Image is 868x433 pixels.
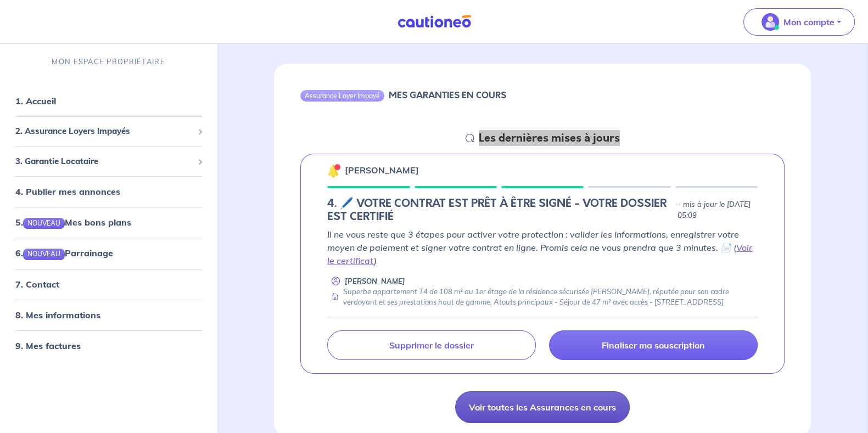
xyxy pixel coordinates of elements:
p: Supprimer le dossier [389,340,474,351]
div: 5.NOUVEAUMes bons plans [4,211,212,233]
a: Voir toutes les Assurances en cours [455,391,630,423]
p: Finaliser ma souscription [602,340,705,351]
span: 2. Assurance Loyers Impayés [15,125,193,138]
div: state: CONTRACT-INFO-IN-PROGRESS, Context: NEW,CHOOSE-CERTIFICATE,ALONE,LESSOR-DOCUMENTS [327,197,758,223]
h5: 4. 🖊️ VOTRE CONTRAT EST PRÊT À ÊTRE SIGNÉ - VOTRE DOSSIER EST CERTIFIÉ [327,197,673,223]
img: Cautioneo [393,15,475,29]
p: [PERSON_NAME] [345,164,419,177]
a: 7. Contact [15,278,59,289]
p: - mis à jour le [DATE] 05:09 [677,199,758,221]
a: Voir le certificat [327,242,752,266]
p: Mon compte [783,15,835,29]
a: 8. Mes informations [15,309,100,320]
p: [PERSON_NAME] [345,276,405,286]
a: 6.NOUVEAUParrainage [15,248,113,258]
div: 4. Publier mes annonces [4,181,212,203]
h6: MES GARANTIES EN COURS [389,90,506,100]
div: 2. Assurance Loyers Impayés [4,121,212,142]
div: Assurance Loyer Impayé [300,90,384,101]
div: 3. Garantie Locataire [4,151,212,172]
div: 8. Mes informations [4,303,212,325]
div: 6.NOUVEAUParrainage [4,242,212,264]
img: 🔔 [327,164,340,177]
div: Superbe appartement T4 de 108 m² au 1er étage de la résidence sécurisée [PERSON_NAME], réputée po... [327,286,758,308]
a: Supprimer le dossier [327,330,536,360]
p: Il ne vous reste que 3 étapes pour activer votre protection : valider les informations, enregistr... [327,228,758,267]
a: 1. Accueil [15,95,56,106]
a: 4. Publier mes annonces [15,186,120,197]
a: 5.NOUVEAUMes bons plans [15,217,131,228]
div: 7. Contact [4,273,212,295]
span: 3. Garantie Locataire [15,155,193,168]
h5: Les dernières mises à jours [479,132,620,145]
img: illu_account_valid_menu.svg [761,13,779,31]
p: MON ESPACE PROPRIÉTAIRE [52,57,165,67]
a: Finaliser ma souscription [549,330,758,360]
div: 9. Mes factures [4,334,212,356]
div: 1. Accueil [4,90,212,112]
a: 9. Mes factures [15,340,81,351]
button: illu_account_valid_menu.svgMon compte [743,8,855,36]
